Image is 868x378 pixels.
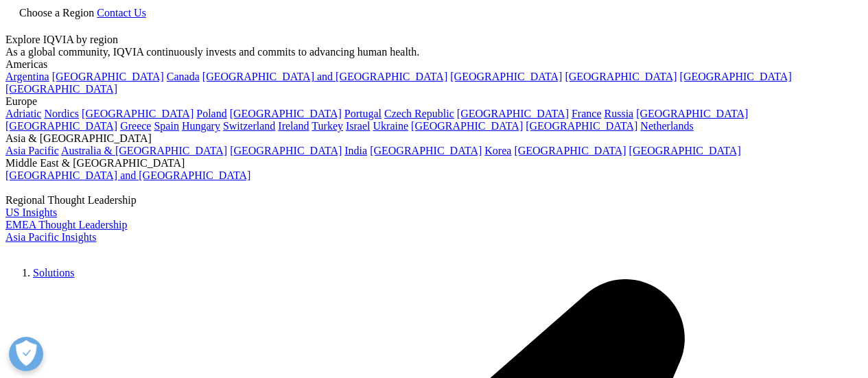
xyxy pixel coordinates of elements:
[5,169,250,181] a: [GEOGRAPHIC_DATA] and [GEOGRAPHIC_DATA]
[5,145,59,156] a: Asia Pacific
[5,83,117,95] a: [GEOGRAPHIC_DATA]
[230,108,342,119] a: [GEOGRAPHIC_DATA]
[411,120,523,132] a: [GEOGRAPHIC_DATA]
[167,71,200,82] a: Canada
[514,145,626,156] a: [GEOGRAPHIC_DATA]
[5,194,863,206] div: Regional Thought Leadership
[572,108,602,119] a: France
[605,108,634,119] a: Russia
[629,145,741,156] a: [GEOGRAPHIC_DATA]
[680,71,792,82] a: [GEOGRAPHIC_DATA]
[384,108,454,119] a: Czech Republic
[457,108,569,119] a: [GEOGRAPHIC_DATA]
[5,231,96,243] a: Asia Pacific Insights
[344,145,367,156] a: India
[5,46,863,58] div: As a global community, IQVIA continuously invests and commits to advancing human health.
[278,120,309,132] a: Ireland
[44,108,79,119] a: Nordics
[484,145,511,156] a: Korea
[640,120,693,132] a: Netherlands
[5,71,49,82] a: Argentina
[230,145,342,156] a: [GEOGRAPHIC_DATA]
[19,7,94,19] span: Choose a Region
[5,34,863,46] div: Explore IQVIA by region
[182,120,220,132] a: Hungary
[33,267,74,279] a: Solutions
[344,108,382,119] a: Portugal
[370,145,482,156] a: [GEOGRAPHIC_DATA]
[97,7,146,19] a: Contact Us
[373,120,409,132] a: Ukraine
[5,206,57,218] a: US Insights
[196,108,226,119] a: Poland
[61,145,227,156] a: Australia & [GEOGRAPHIC_DATA]
[526,120,637,132] a: [GEOGRAPHIC_DATA]
[5,157,863,169] div: Middle East & [GEOGRAPHIC_DATA]
[450,71,562,82] a: [GEOGRAPHIC_DATA]
[5,58,863,71] div: Americas
[120,120,151,132] a: Greece
[565,71,677,82] a: [GEOGRAPHIC_DATA]
[223,120,275,132] a: Switzerland
[5,108,41,119] a: Adriatic
[5,132,863,145] div: Asia & [GEOGRAPHIC_DATA]
[636,108,748,119] a: [GEOGRAPHIC_DATA]
[154,120,178,132] a: Spain
[5,219,127,231] a: EMEA Thought Leadership
[312,120,343,132] a: Turkey
[346,120,371,132] a: Israel
[82,108,193,119] a: [GEOGRAPHIC_DATA]
[5,95,863,108] div: Europe
[202,71,447,82] a: [GEOGRAPHIC_DATA] and [GEOGRAPHIC_DATA]
[5,120,117,132] a: [GEOGRAPHIC_DATA]
[52,71,164,82] a: [GEOGRAPHIC_DATA]
[9,337,43,371] button: Open Preferences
